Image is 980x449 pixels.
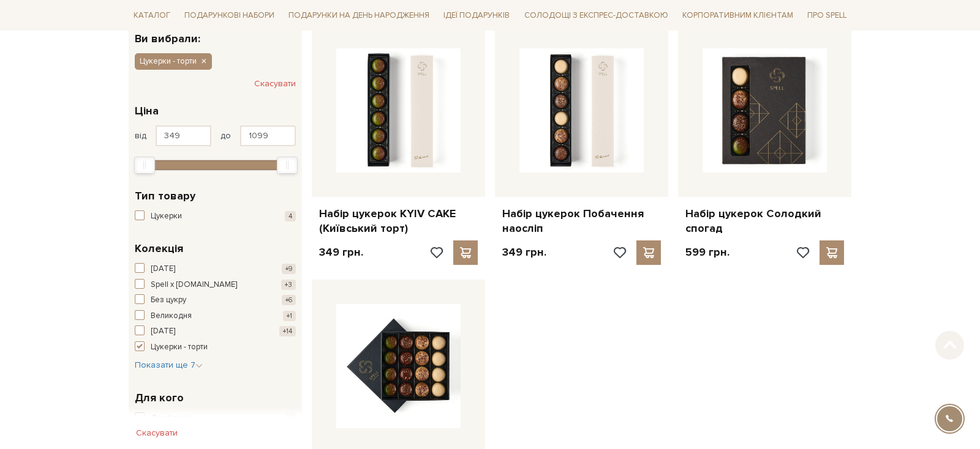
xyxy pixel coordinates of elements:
[179,6,279,25] a: Подарункові набори
[281,280,296,290] span: +3
[151,279,237,291] span: Spell x [DOMAIN_NAME]
[135,130,146,141] span: від
[151,294,186,306] span: Без цукру
[135,359,203,371] button: Показати ще 7
[279,326,296,336] span: +14
[677,6,798,25] a: Корпоративним клієнтам
[140,56,197,67] span: Цукерки - торти
[282,295,296,305] span: +6
[135,210,296,223] button: Цукерки 4
[285,211,296,221] span: 4
[135,240,183,257] span: Колекція
[151,310,192,322] span: Великодня
[135,103,159,119] span: Ціна
[151,341,208,354] span: Цукерки - торти
[282,264,296,274] span: +9
[439,6,514,25] a: Ідеї подарунків
[221,130,231,141] span: до
[135,294,296,306] button: Без цукру +6
[135,310,296,322] button: Великодня +1
[502,245,546,259] p: 349 грн.
[685,245,729,259] p: 599 грн.
[502,207,661,236] a: Набір цукерок Побачення наосліп
[519,5,673,26] a: Солодощі з експрес-доставкою
[129,423,185,443] button: Скасувати
[685,207,844,236] a: Набір цукерок Солодкий спогад
[151,263,175,275] span: [DATE]
[135,341,296,354] button: Цукерки - торти
[135,360,203,370] span: Показати ще 7
[254,74,296,94] button: Скасувати
[135,412,296,425] button: Для батьків 4
[151,325,175,338] span: [DATE]
[129,6,175,25] a: Каталог
[135,390,184,406] span: Для кого
[151,412,194,425] span: Для батьків
[151,210,182,223] span: Цукерки
[802,6,851,25] a: Про Spell
[285,413,296,423] span: 4
[283,311,296,321] span: +1
[319,245,363,259] p: 349 грн.
[135,279,296,291] button: Spell x [DOMAIN_NAME] +3
[284,6,434,25] a: Подарунки на День народження
[129,24,302,44] div: Ви вибрали:
[135,325,296,338] button: [DATE] +14
[135,188,195,204] span: Тип товару
[240,125,296,146] input: Ціна
[135,53,212,69] button: Цукерки - торти
[156,125,211,146] input: Ціна
[319,207,478,236] a: Набір цукерок KYIV CAKE (Київський торт)
[277,157,298,174] div: Max
[135,263,296,275] button: [DATE] +9
[134,157,155,174] div: Min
